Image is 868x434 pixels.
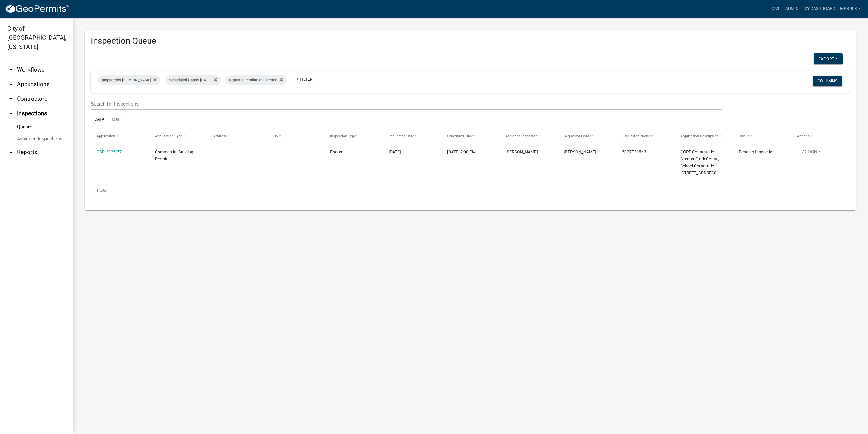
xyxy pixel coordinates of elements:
[165,75,221,85] div: is [DATE]
[441,129,500,144] datatable-header-cell: Scheduled Time
[383,129,441,144] datatable-header-cell: Requested Date
[149,129,208,144] datatable-header-cell: Application Type
[324,129,383,144] datatable-header-cell: Inspection Type
[97,150,122,154] a: CBP-2025-77
[505,134,537,138] span: Assigned Inspector
[91,98,722,110] input: Search for inspections
[97,134,115,138] span: Application
[389,150,401,154] span: 09/22/2025
[91,183,850,198] div: 1 total
[680,150,720,175] span: CORE Construction | Greater Clark County School Corporation | 5300 State Road 62
[791,129,850,144] datatable-header-cell: Actions
[330,150,343,154] span: Footer
[213,134,227,138] span: Address
[7,81,15,88] i: arrow_drop_down
[447,134,473,138] span: Scheduled Time
[616,129,675,144] datatable-header-cell: Requestor Phone
[680,134,718,138] span: Application Description
[155,150,193,161] span: Commercial Building Permit
[733,129,791,144] datatable-header-cell: Status
[801,3,838,15] a: My Dashboard
[739,134,749,138] span: Status
[813,76,842,86] button: Columns
[766,3,783,15] a: Home
[389,134,414,138] span: Requested Date
[505,150,538,154] span: Mike Kruer
[797,149,826,157] button: Action
[225,75,287,85] div: is Pending Inspection
[266,129,324,144] datatable-header-cell: City
[330,134,356,138] span: Inspection Type
[272,134,278,138] span: City
[558,129,616,144] datatable-header-cell: Requestor Name
[291,74,317,85] a: + Filter
[7,66,15,73] i: arrow_drop_down
[98,75,160,85] div: is [PERSON_NAME]
[208,129,266,144] datatable-header-cell: Address
[229,78,240,82] span: Status
[797,134,810,138] span: Actions
[838,3,863,15] a: mkruer
[814,53,843,64] button: Export
[622,150,646,154] span: 5027731843
[7,95,15,103] i: arrow_drop_down
[447,149,494,156] div: [DATE] 2:00 PM
[155,134,182,138] span: Application Type
[499,129,558,144] datatable-header-cell: Assigned Inspector
[108,110,124,130] a: Map
[675,129,733,144] datatable-header-cell: Application Description
[91,36,850,46] h3: Inspection Queue
[739,150,775,154] span: Pending Inspection
[7,110,15,117] i: arrow_drop_up
[7,149,15,156] i: arrow_drop_down
[564,150,596,154] span: Mike Kruer
[169,78,196,82] span: Scheduled Date
[91,129,149,144] datatable-header-cell: Application
[622,134,650,138] span: Requestor Phone
[102,78,118,82] span: Inspector
[91,110,108,130] a: Data
[564,134,591,138] span: Requestor Name
[783,3,801,15] a: Admin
